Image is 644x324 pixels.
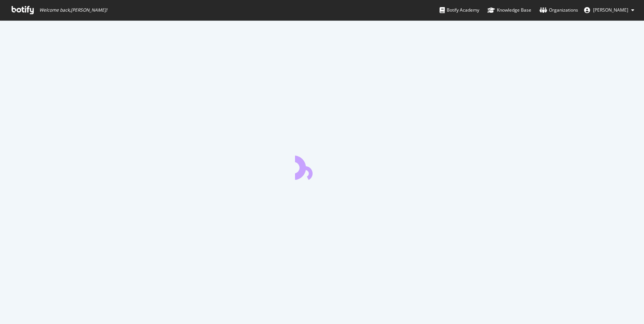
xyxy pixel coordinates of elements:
div: Botify Academy [440,6,479,14]
div: animation [295,153,349,180]
div: Knowledge Base [487,6,531,14]
span: Annie Ye [593,7,628,13]
button: [PERSON_NAME] [578,4,640,16]
span: Welcome back, [PERSON_NAME] ! [39,7,107,13]
div: Organizations [540,6,578,14]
